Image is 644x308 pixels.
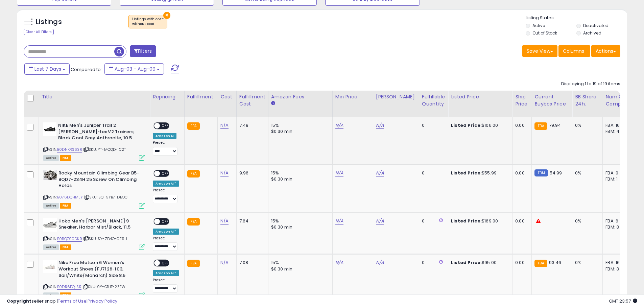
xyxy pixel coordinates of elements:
div: FBA: 16 [605,260,628,266]
div: Amazon Fees [271,93,330,100]
div: Cost [220,93,234,100]
a: N/A [376,259,384,266]
span: Compared to: [71,66,102,73]
label: Out of Stock [532,30,557,36]
span: 54.99 [550,170,562,176]
a: B0DNKRS63R [57,147,82,152]
div: 0 [422,170,443,176]
span: All listings currently available for purchase on Amazon [43,244,59,250]
div: 0 [422,260,443,266]
div: Preset: [153,188,179,203]
div: Fulfillment Cost [239,93,265,108]
div: Num of Comp. [605,93,630,108]
div: 0% [575,170,597,176]
div: Amazon AI [153,133,176,139]
a: N/A [376,218,384,224]
div: without cost [132,22,164,26]
small: FBA [187,122,200,130]
div: FBM: 1 [605,176,628,182]
div: 15% [271,122,327,128]
div: FBM: 3 [605,224,628,230]
span: | SKU: SQ-9YB7-DEOC [84,194,127,200]
div: $0.30 min [271,176,327,182]
div: Preset: [153,140,179,156]
div: Preset: [153,236,179,251]
img: 21ay+4WBvXL._SL40_.jpg [43,260,57,273]
div: Amazon AI * [153,270,179,276]
div: FBA: 0 [605,170,628,176]
strong: Copyright [7,298,31,304]
span: OFF [160,260,171,266]
span: OFF [160,171,171,176]
div: ASIN: [43,218,145,250]
div: 0.00 [515,122,526,128]
div: Clear All Filters [24,29,54,35]
div: FBM: 4 [605,128,628,135]
div: Displaying 1 to 19 of 19 items [561,81,620,87]
span: OFF [160,123,171,129]
div: BB Share 24h. [575,93,600,108]
div: 7.48 [239,122,263,128]
div: $95.00 [451,260,507,266]
div: FBA: 6 [605,218,628,224]
button: Aug-03 - Aug-09 [104,63,164,75]
a: N/A [220,259,229,266]
div: Preset: [153,278,179,293]
b: NIKE Men's Juniper Trail 2 [PERSON_NAME]-tex V2 Trainers, Black Cool Grey Anthracite, 10.5 [58,122,140,143]
button: Save View [522,45,557,57]
small: Amazon Fees. [271,100,275,106]
a: N/A [220,122,229,129]
span: OFF [160,218,171,224]
div: Fulfillment [187,93,215,100]
div: 7.64 [239,218,263,224]
div: Min Price [335,93,370,100]
label: Deactivated [583,23,609,28]
a: B0DR6FQJSR [57,284,81,290]
div: 0% [575,218,597,224]
span: 93.46 [549,259,562,266]
span: FBA [60,203,71,209]
a: N/A [335,122,343,129]
div: 15% [271,260,327,266]
div: Listed Price [451,93,509,100]
span: | SKU: 9Y-C1HT-2ZFW [82,284,125,289]
div: 0.00 [515,218,526,224]
b: Rocky Mountain Climbing Gear B5-BQD7-234H 25 Screw On Climbing Holds [58,170,141,191]
div: $0.30 min [271,266,327,272]
b: Listed Price: [451,218,482,224]
div: seller snap | | [7,298,117,305]
img: 31vLxELCczL._SL40_.jpg [43,218,57,232]
span: All listings currently available for purchase on Amazon [43,203,59,209]
span: 79.94 [549,122,561,128]
div: 0% [575,260,597,266]
small: FBA [534,260,547,267]
div: Fulfillable Quantity [422,93,445,108]
div: ASIN: [43,170,145,208]
small: FBM [534,169,548,176]
button: Actions [591,45,620,57]
label: Archived [583,30,601,36]
a: B076DQHMLY [57,194,83,200]
a: N/A [335,170,343,176]
span: FBA [60,244,71,250]
small: FBA [534,122,547,130]
a: N/A [376,122,384,129]
span: Columns [563,48,584,54]
div: 7.08 [239,260,263,266]
div: FBM: 3 [605,266,628,272]
button: Columns [558,45,590,57]
h5: Listings [36,17,62,27]
span: FBA [60,155,71,161]
a: N/A [220,170,229,176]
a: Privacy Policy [88,298,117,304]
div: 0.00 [515,170,526,176]
div: $169.00 [451,218,507,224]
div: $55.99 [451,170,507,176]
div: 15% [271,170,327,176]
label: Active [532,23,545,28]
b: Listed Price: [451,170,482,176]
div: FBA: 16 [605,122,628,128]
div: 9.96 [239,170,263,176]
a: B0BQ79CDK9 [57,236,82,242]
div: Repricing [153,93,182,100]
